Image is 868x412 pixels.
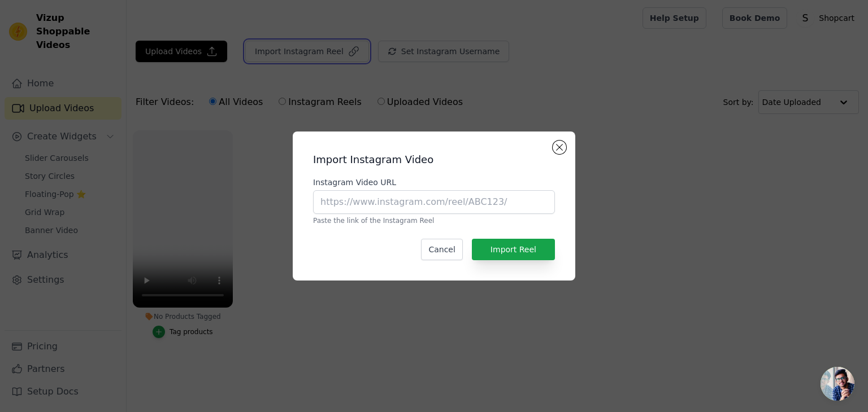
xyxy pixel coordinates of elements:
[821,367,854,401] div: Open chat
[421,239,462,260] button: Cancel
[313,152,555,168] h2: Import Instagram Video
[553,141,566,154] button: Close modal
[313,190,555,214] input: https://www.instagram.com/reel/ABC123/
[313,177,555,188] label: Instagram Video URL
[472,239,555,260] button: Import Reel
[313,216,555,225] p: Paste the link of the Instagram Reel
